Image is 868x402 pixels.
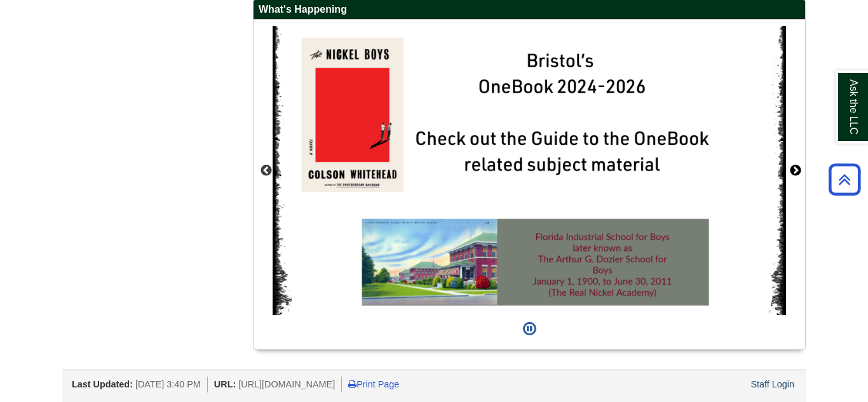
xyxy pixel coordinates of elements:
[348,380,356,389] i: Print Page
[273,26,786,315] img: The Nickel Boys OneBook
[238,379,335,389] span: [URL][DOMAIN_NAME]
[214,379,236,389] span: URL:
[519,315,540,343] button: Pause
[824,171,865,188] a: Back to Top
[750,379,794,389] a: Staff Login
[789,164,802,177] button: Next
[348,379,399,389] a: Print Page
[72,379,133,389] span: Last Updated:
[135,379,201,389] span: [DATE] 3:40 PM
[273,26,786,315] div: This box contains rotating images
[260,164,273,177] button: Previous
